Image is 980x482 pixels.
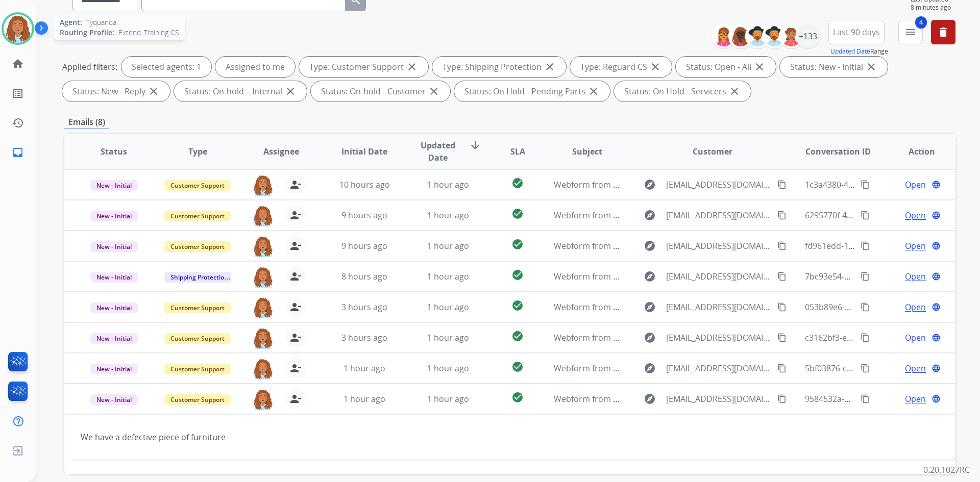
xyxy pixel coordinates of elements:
mat-icon: content_copy [777,180,787,189]
mat-icon: content_copy [861,394,870,403]
span: Webform from [EMAIL_ADDRESS][DOMAIN_NAME] on [DATE] [554,301,785,313]
mat-icon: content_copy [777,364,787,373]
span: SLA [510,145,525,158]
span: 1 hour ago [427,301,469,313]
span: 1 hour ago [427,240,469,251]
div: Status: Open - All [676,57,776,77]
span: 1 hour ago [427,271,469,282]
button: Updated Date [830,47,870,56]
mat-icon: close [865,61,877,73]
span: [EMAIL_ADDRESS][DOMAIN_NAME] [666,179,771,191]
mat-icon: arrow_downward [469,139,481,151]
mat-icon: list_alt [12,87,24,99]
mat-icon: content_copy [861,180,870,189]
mat-icon: history [12,117,24,129]
span: 7bc93e54-3ded-4628-a293-fe01d3afe3ed [805,271,960,282]
span: New - Initial [90,272,138,283]
mat-icon: language [932,211,941,220]
span: 1 hour ago [344,393,385,404]
mat-icon: check_circle [511,208,524,220]
span: Webform from [EMAIL_ADDRESS][DOMAIN_NAME] on [DATE] [554,179,785,190]
span: 1 hour ago [427,393,469,404]
mat-icon: close [544,61,556,73]
span: c3162bf3-e769-4ab8-916b-4c636441a9c0 [805,332,960,343]
span: Webform from [EMAIL_ADDRESS][DOMAIN_NAME] on [DATE] [554,271,785,282]
span: Status [101,145,127,158]
span: New - Initial [90,364,138,374]
div: Type: Customer Support [299,57,428,77]
span: Open [905,301,926,313]
span: 6295770f-4887-46e8-88af-837feed94f0c [805,210,954,221]
img: agent-avatar [253,327,273,349]
span: New - Initial [90,394,138,405]
mat-icon: content_copy [861,364,870,373]
mat-icon: explore [644,301,656,313]
span: Routing Profile: [60,28,114,38]
button: 4 [898,20,923,44]
mat-icon: person_remove [289,270,302,283]
img: avatar [4,14,32,43]
mat-icon: language [932,272,941,281]
span: 5bf03876-c55b-441e-8955-095e2568e727 [805,363,961,374]
mat-icon: delete [937,26,949,38]
mat-icon: close [428,85,440,97]
mat-icon: close [649,61,661,73]
mat-icon: explore [644,270,656,283]
mat-icon: content_copy [777,211,787,220]
mat-icon: check_circle [511,269,524,281]
mat-icon: check_circle [511,391,524,403]
mat-icon: content_copy [777,272,787,281]
span: Subject [572,145,602,158]
mat-icon: person_remove [289,393,302,405]
span: [EMAIL_ADDRESS][DOMAIN_NAME] [666,240,771,252]
span: Conversation ID [805,145,871,158]
mat-icon: check_circle [511,330,524,342]
th: Action [872,134,955,169]
mat-icon: check_circle [511,177,524,189]
span: Webform from [EMAIL_ADDRESS][DOMAIN_NAME] on [DATE] [554,240,785,251]
span: [EMAIL_ADDRESS][DOMAIN_NAME] [666,362,771,374]
mat-icon: content_copy [777,333,787,342]
mat-icon: inbox [12,146,24,159]
mat-icon: content_copy [777,394,787,403]
span: Extend_Training CS [118,28,179,38]
mat-icon: language [932,180,941,189]
span: 3 hours ago [341,332,387,343]
mat-icon: person_remove [289,179,302,191]
span: Webform from [EMAIL_ADDRESS][DOMAIN_NAME] on [DATE] [554,332,785,343]
img: agent-avatar [253,358,273,379]
span: 1 hour ago [427,210,469,221]
img: agent-avatar [253,389,273,410]
div: Status: New - Reply [62,81,170,102]
p: Emails (8) [64,116,109,129]
mat-icon: explore [644,209,656,221]
span: Assignee [263,145,299,158]
img: agent-avatar [253,205,273,226]
span: Type [188,145,207,158]
mat-icon: person_remove [289,209,302,221]
span: Open [905,393,926,405]
mat-icon: menu [904,26,917,38]
div: We have a defective piece of furniture [81,431,772,443]
mat-icon: language [932,241,941,250]
span: Customer Support [164,211,231,221]
div: Status: On Hold - Servicers [614,81,751,102]
img: agent-avatar [253,266,273,288]
div: Status: New - Initial [780,57,888,77]
span: 9 hours ago [341,210,387,221]
mat-icon: close [587,85,600,97]
span: Open [905,240,926,252]
mat-icon: language [932,394,941,403]
span: 1 hour ago [427,332,469,343]
p: Applied filters: [62,61,117,73]
span: 8 hours ago [341,271,387,282]
span: Last 90 days [833,30,880,34]
mat-icon: person_remove [289,240,302,252]
mat-icon: person_remove [289,362,302,374]
mat-icon: content_copy [861,241,870,250]
span: 1 hour ago [427,179,469,190]
mat-icon: home [12,58,24,70]
div: Type: Shipping Protection [432,57,566,77]
span: New - Initial [90,180,138,191]
span: New - Initial [90,211,138,221]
